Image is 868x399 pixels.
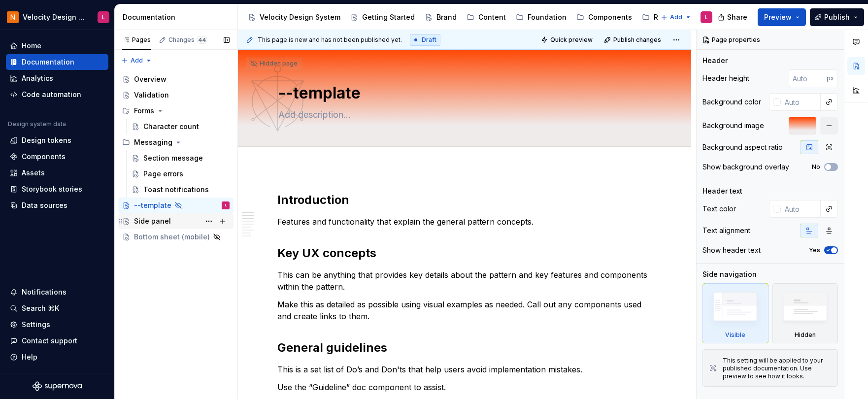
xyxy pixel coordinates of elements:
[6,149,108,165] a: Components
[6,333,108,349] button: Contact support
[512,9,570,25] a: Foundation
[7,11,19,23] img: bb28370b-b938-4458-ba0e-c5bddf6d21d4.png
[118,71,234,245] div: Page tree
[702,142,783,152] div: Background aspect ratio
[277,269,652,293] p: This can be anything that provides key details about the pattern and key features and components ...
[33,381,82,391] a: Supernova Logo
[6,300,108,316] button: Search ⌘K
[613,36,661,44] span: Publish changes
[702,245,761,255] div: Show header text
[2,6,112,28] button: Velocity Design System by NAVEXL
[22,168,45,178] div: Assets
[422,36,436,44] span: Draft
[702,121,764,131] div: Background image
[118,54,155,67] button: Add
[8,120,66,128] div: Design system data
[134,232,210,242] div: Bottom sheet (mobile)
[781,93,821,111] input: Auto
[725,331,745,339] div: Visible
[277,192,652,208] h2: Introduction
[588,12,632,22] div: Components
[6,70,108,86] a: Analytics
[6,349,108,365] button: Help
[143,122,199,132] div: Character count
[131,57,143,65] span: Add
[463,9,510,25] a: Content
[118,213,234,229] a: Side panel
[134,200,171,210] div: --template
[346,9,419,25] a: Getting Started
[809,246,820,254] label: Yes
[258,36,402,44] span: This page is new and has not been published yet.
[118,103,234,119] div: Forms
[143,185,209,195] div: Toast notifications
[6,165,108,181] a: Assets
[118,71,234,87] a: Overview
[22,73,53,83] div: Analytics
[758,8,806,26] button: Preview
[702,73,749,83] div: Header height
[6,133,108,148] a: Design tokens
[22,320,50,330] div: Settings
[638,9,694,25] a: Resources
[478,12,506,22] div: Content
[134,90,169,100] div: Validation
[22,352,37,362] div: Help
[22,200,67,210] div: Data sources
[143,169,183,179] div: Page errors
[727,12,747,22] span: Share
[277,299,652,322] p: Make this as detailed as possible using visual examples as needed. Call out any components used a...
[827,74,834,82] p: px
[118,198,234,213] a: --templateL
[6,181,108,197] a: Storybook stories
[128,150,234,166] a: Section message
[810,8,864,26] button: Publish
[702,283,768,343] div: Visible
[781,200,821,218] input: Auto
[225,200,227,210] div: L
[277,216,652,228] p: Features and functionality that explain the general pattern concepts.
[197,36,207,44] span: 44
[572,9,636,25] a: Components
[277,381,652,393] p: Use the “Guideline” doc component to assist.
[702,56,728,66] div: Header
[128,166,234,182] a: Page errors
[6,317,108,332] a: Settings
[22,184,82,194] div: Storybook stories
[601,33,666,47] button: Publish changes
[22,303,59,313] div: Search ⌘K
[702,269,757,279] div: Side navigation
[143,153,203,163] div: Section message
[277,340,652,356] h2: General guidelines
[421,9,461,25] a: Brand
[128,119,234,134] a: Character count
[118,134,234,150] div: Messaging
[6,87,108,102] a: Code automation
[550,36,593,44] span: Quick preview
[824,12,850,22] span: Publish
[22,336,77,346] div: Contact support
[22,57,74,67] div: Documentation
[436,12,457,22] div: Brand
[654,12,690,22] div: Resources
[22,41,41,51] div: Home
[705,13,708,21] div: L
[118,229,234,245] a: Bottom sheet (mobile)
[276,81,649,105] textarea: --template
[277,245,652,261] h2: Key UX concepts
[789,69,827,87] input: Auto
[6,198,108,213] a: Data sources
[6,38,108,54] a: Home
[134,74,167,84] div: Overview
[670,13,682,21] span: Add
[812,163,820,171] label: No
[277,364,652,375] p: This is a set list of Do’s and Don'ts that help users avoid implementation mistakes.
[723,357,832,380] div: This setting will be applied to your published documentation. Use preview to see how it looks.
[134,216,171,226] div: Side panel
[538,33,597,47] button: Quick preview
[764,12,792,22] span: Preview
[702,186,742,196] div: Header text
[702,97,761,107] div: Background color
[6,284,108,300] button: Notifications
[134,137,172,147] div: Messaging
